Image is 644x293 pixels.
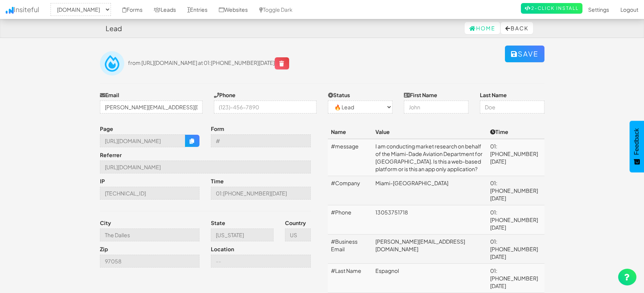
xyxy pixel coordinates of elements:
[328,264,373,293] td: #Last Name
[328,125,373,139] th: Name
[630,121,644,172] button: Feedback - Show survey
[487,125,544,139] th: Time
[372,176,487,205] td: Miami-[GEOGRAPHIC_DATA]
[328,176,373,205] td: #Company
[372,125,487,139] th: Value
[211,125,224,132] label: Form
[328,205,373,235] td: #Phone
[214,91,236,99] label: Phone
[372,139,487,176] td: I am conducting market research on behalf of the Miami-Dade Aviation Department for [GEOGRAPHIC_D...
[100,151,122,159] label: Referrer
[285,219,306,227] label: Country
[487,205,544,235] td: 01:[PHONE_NUMBER][DATE]
[100,219,111,227] label: City
[100,91,119,99] label: Email
[100,245,108,253] label: Zip
[214,101,316,113] input: (123)-456-7890
[487,235,544,264] td: 01:[PHONE_NUMBER][DATE]
[211,245,234,253] label: Location
[521,3,582,14] a: 2-Click Install
[100,101,203,113] input: j@doe.com
[328,91,350,99] label: Status
[100,177,105,185] label: IP
[211,219,225,227] label: State
[100,51,124,76] img: insiteful-lead.png
[100,125,113,132] label: Page
[465,22,500,34] a: Home
[480,91,507,99] label: Last Name
[6,7,14,14] img: icon.png
[501,22,533,34] button: Back
[487,139,544,176] td: 01:[PHONE_NUMBER][DATE]
[211,255,311,268] input: --
[100,228,200,241] input: --
[100,187,200,200] input: --
[211,187,311,200] input: --
[128,59,289,66] span: from [URL][DOMAIN_NAME] at 01:[PHONE_NUMBER][DATE]
[404,91,437,99] label: First Name
[211,177,224,185] label: Time
[328,139,373,176] td: #message
[487,264,544,293] td: 01:[PHONE_NUMBER][DATE]
[211,228,274,241] input: --
[211,134,311,147] input: --
[633,128,640,155] span: Feedback
[106,25,122,32] h4: Lead
[372,235,487,264] td: [PERSON_NAME][EMAIL_ADDRESS][DOMAIN_NAME]
[100,255,200,268] input: --
[100,134,186,147] input: --
[285,228,311,241] input: --
[328,235,373,264] td: #Business Email
[372,264,487,293] td: Espagnol
[404,101,468,113] input: John
[100,161,311,173] input: --
[480,101,544,113] input: Doe
[372,205,487,235] td: 13053751718
[505,46,544,62] button: Save
[487,176,544,205] td: 01:[PHONE_NUMBER][DATE]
